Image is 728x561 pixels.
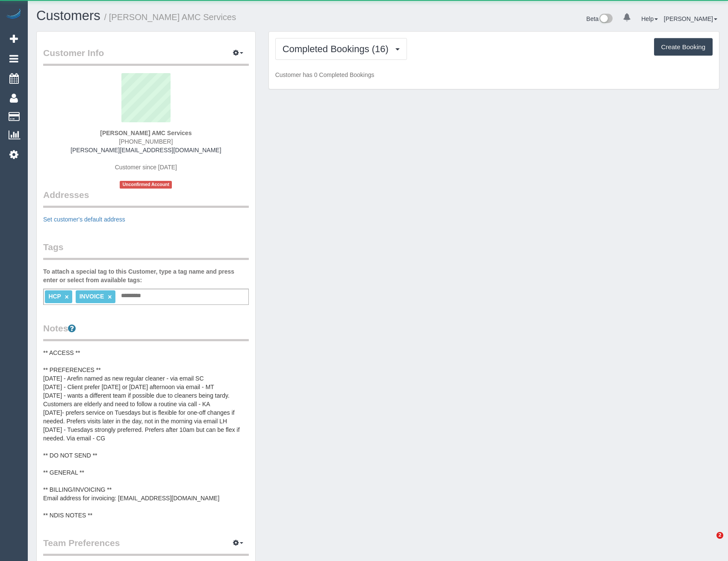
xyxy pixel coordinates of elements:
a: Customers [36,8,100,23]
span: INVOICE [80,293,104,300]
legend: Team Preferences [43,537,249,556]
legend: Notes [43,322,249,341]
small: / [PERSON_NAME] AMC Services [104,12,236,22]
legend: Customer Info [43,47,249,66]
button: Create Booking [654,38,713,56]
a: × [65,293,69,301]
a: [PERSON_NAME] [664,15,717,22]
img: New interface [598,14,613,25]
span: [PHONE_NUMBER] [119,138,173,145]
span: Unconfirmed Account [120,181,172,188]
a: Help [641,15,658,22]
label: To attach a special tag to this Customer, type a tag name and press enter or select from availabl... [43,267,249,284]
a: Beta [587,15,613,22]
span: 2 [716,532,723,539]
button: Completed Bookings (16) [275,38,407,60]
iframe: Intercom live chat [699,532,719,552]
img: Automaid Logo [5,9,22,21]
span: Completed Bookings (16) [283,44,393,54]
p: Customer has 0 Completed Bookings [275,71,713,79]
legend: Tags [43,241,249,260]
a: × [108,293,112,301]
span: Customer since [DATE] [115,164,177,171]
pre: ** ACCESS ** ** PREFERENCES ** [DATE] - Arefin named as new regular cleaner - via email SC [DATE]... [43,348,249,520]
span: HCP [48,293,61,300]
a: Set customer's default address [43,216,125,223]
a: [PERSON_NAME][EMAIL_ADDRESS][DOMAIN_NAME] [71,147,221,154]
strong: [PERSON_NAME] AMC Services [100,130,192,136]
